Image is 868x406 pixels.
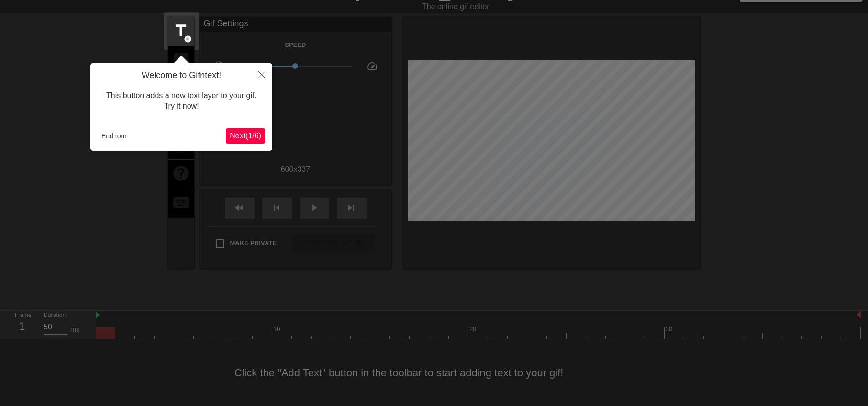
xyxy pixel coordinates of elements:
[98,129,131,143] button: End tour
[98,81,265,122] div: This button adds a new text layer to your gif. Try it now!
[251,63,272,85] button: Close
[226,128,265,144] button: Next
[98,70,265,81] h4: Welcome to Gifntext!
[230,132,261,140] span: Next ( 1 / 6 )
